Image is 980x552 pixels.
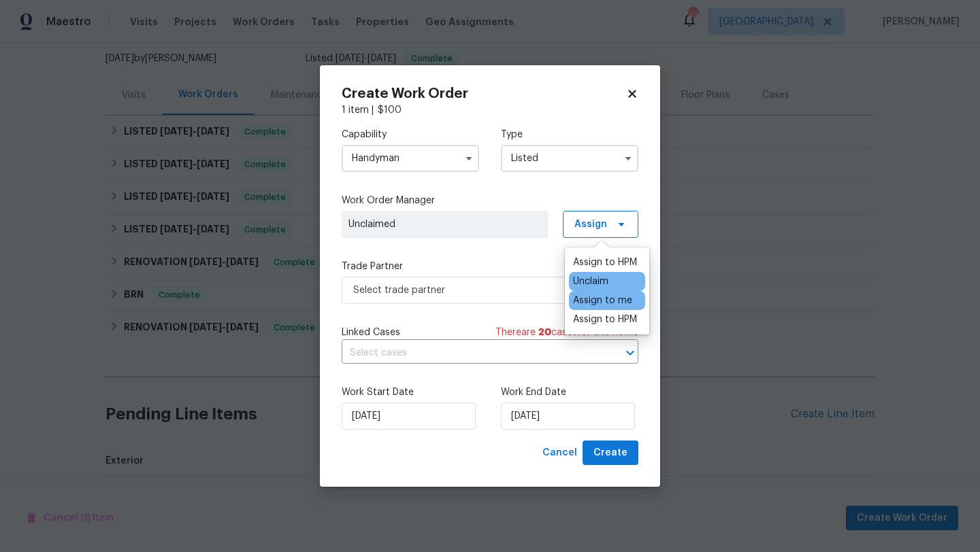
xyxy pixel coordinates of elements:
[583,441,638,466] button: Create
[542,445,577,462] span: Cancel
[537,441,583,466] button: Cancel
[593,445,627,462] span: Create
[501,402,635,430] input: M/D/YYYY
[501,385,638,399] label: Work End Date
[378,105,402,115] span: $ 100
[342,343,600,364] input: Select cases
[573,275,608,288] div: Unclaim
[573,313,637,326] div: Assign to HPM
[342,385,479,399] label: Work Start Date
[342,326,400,339] span: Linked Cases
[342,128,479,141] label: Capability
[538,328,551,337] span: 20
[461,150,477,167] button: Show options
[342,145,479,172] input: Select...
[573,294,632,307] div: Assign to me
[342,194,638,207] label: Work Order Manager
[621,343,640,362] button: Open
[495,326,638,339] span: There are case s for this home
[342,103,638,117] div: 1 item |
[342,402,476,430] input: M/D/YYYY
[342,87,626,101] h2: Create Work Order
[501,128,638,141] label: Type
[574,218,607,231] span: Assign
[353,283,607,297] span: Select trade partner
[620,150,636,167] button: Show options
[348,218,541,231] span: Unclaimed
[573,256,637,269] div: Assign to HPM
[501,145,638,172] input: Select...
[342,260,638,273] label: Trade Partner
